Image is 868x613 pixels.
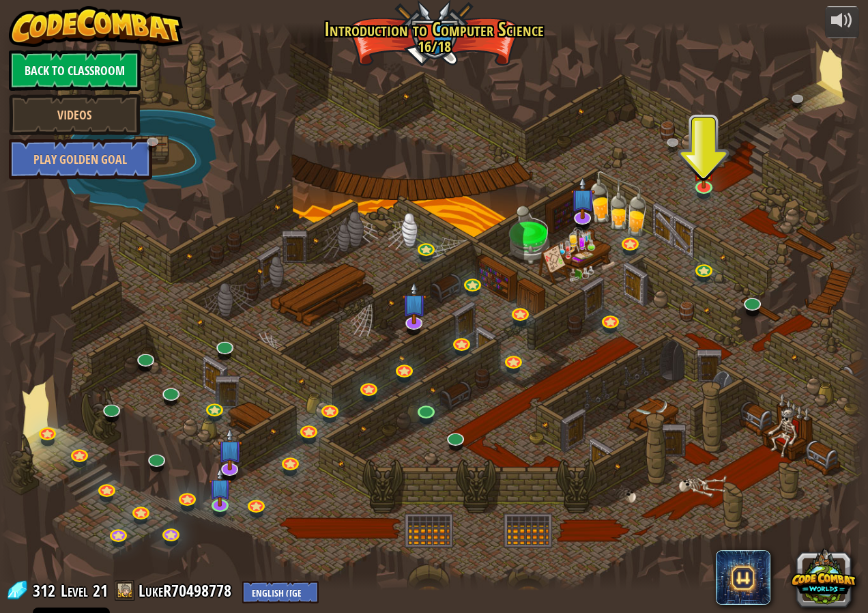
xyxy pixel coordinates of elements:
[693,149,715,188] img: level-banner-started.png
[401,282,426,325] img: level-banner-unstarted-subscriber.png
[93,580,108,601] span: 21
[9,50,141,91] a: Back to Classroom
[570,177,595,220] img: level-banner-unstarted-subscriber.png
[9,139,152,180] a: Play Golden Goal
[217,428,242,471] img: level-banner-unstarted-subscriber.png
[33,580,59,601] span: 312
[209,468,231,507] img: level-banner-unstarted-subscriber.png
[9,94,141,135] a: Videos
[139,580,235,601] a: LukeR70498778
[825,6,859,38] button: Adjust volume
[9,6,184,47] img: CodeCombat - Learn how to code by playing a game
[61,580,88,602] span: Level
